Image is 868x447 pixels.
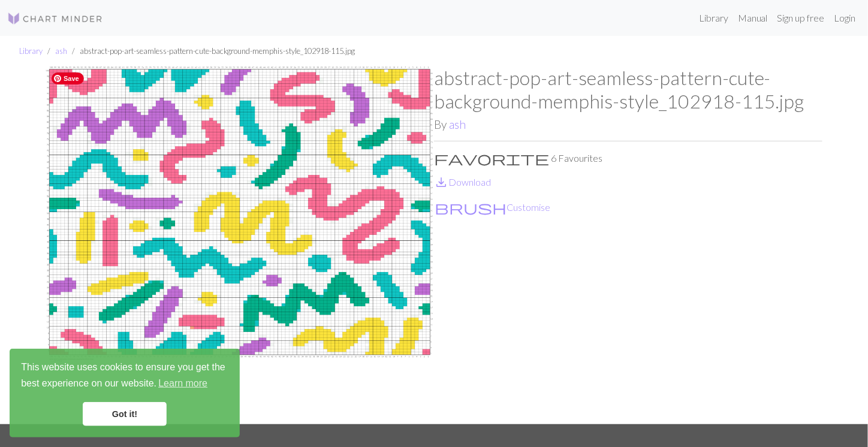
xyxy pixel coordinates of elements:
a: ash [449,117,466,131]
li: abstract-pop-art-seamless-pattern-cute-background-memphis-style_102918-115.jpg [67,46,355,57]
div: cookieconsent [10,349,240,437]
a: ash [55,46,67,56]
span: favorite [434,150,549,167]
a: Sign up free [773,6,830,30]
i: Download [434,175,448,189]
p: 6 Favourites [434,151,822,165]
a: learn more about cookies [156,374,209,392]
span: Save [52,73,84,84]
span: save_alt [434,174,448,191]
h2: By [434,117,822,131]
span: brush [435,199,507,216]
a: Library [19,46,43,56]
i: Customise [435,200,507,215]
a: DownloadDownload [434,176,491,188]
button: CustomiseCustomise [434,200,551,215]
img: abstract-pop-art-seamless-pattern-cute-background-memphis-style_102918-115.jpg [46,67,434,424]
a: Login [830,6,861,30]
span: This website uses cookies to ensure you get the best experience on our website. [21,360,228,392]
a: Library [694,6,733,30]
a: dismiss cookie message [83,402,167,426]
h1: abstract-pop-art-seamless-pattern-cute-background-memphis-style_102918-115.jpg [434,67,822,113]
img: Logo [7,11,103,26]
a: Manual [733,6,773,30]
i: Favourite [434,151,549,165]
